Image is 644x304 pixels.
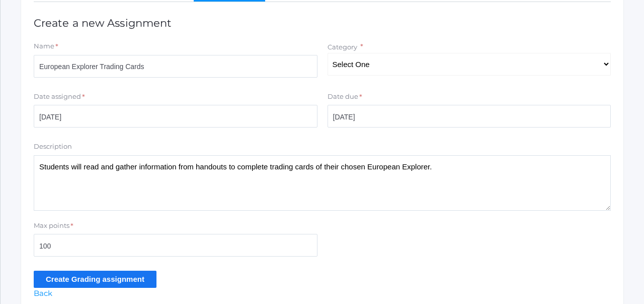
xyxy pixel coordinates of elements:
[34,288,52,298] a: Back
[34,221,69,231] label: Max points
[34,41,54,51] label: Name
[34,17,611,29] h1: Create a new Assignment
[328,92,358,102] label: Date due
[328,43,357,51] label: Category
[34,271,156,287] input: Create Grading assignment
[34,92,81,102] label: Date assigned
[34,142,72,152] label: Description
